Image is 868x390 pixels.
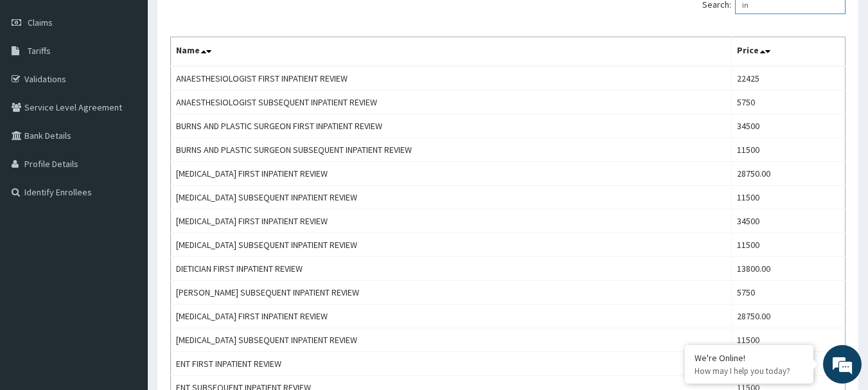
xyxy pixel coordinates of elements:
[731,91,845,114] td: 5750
[731,186,845,209] td: 11500
[171,281,732,305] td: [PERSON_NAME] SUBSEQUENT INPATIENT REVIEW
[211,6,242,37] div: Minimize live chat window
[171,138,732,162] td: BURNS AND PLASTIC SURGEON SUBSEQUENT INPATIENT REVIEW
[171,328,732,352] td: [MEDICAL_DATA] SUBSEQUENT INPATIENT REVIEW
[171,257,732,281] td: DIETICIAN FIRST INPATIENT REVIEW
[171,162,732,186] td: [MEDICAL_DATA] FIRST INPATIENT REVIEW
[731,114,845,138] td: 34500
[731,257,845,281] td: 13800.00
[171,37,732,67] th: Name
[731,37,845,67] th: Price
[6,256,245,301] textarea: Type your message and hit 'Enter'
[171,352,732,376] td: ENT FIRST INPATIENT REVIEW
[731,305,845,328] td: 28750.00
[171,209,732,233] td: [MEDICAL_DATA] FIRST INPATIENT REVIEW
[731,66,845,91] td: 22425
[695,352,804,364] div: We're Online!
[171,66,732,91] td: ANAESTHESIOLOGIST FIRST INPATIENT REVIEW
[171,233,732,257] td: [MEDICAL_DATA] SUBSEQUENT INPATIENT REVIEW
[171,91,732,114] td: ANAESTHESIOLOGIST SUBSEQUENT INPATIENT REVIEW
[731,138,845,162] td: 11500
[75,114,177,244] span: We're online!
[24,64,52,96] img: d_794563401_company_1708531726252_794563401
[731,281,845,305] td: 5750
[171,114,732,138] td: BURNS AND PLASTIC SURGEON FIRST INPATIENT REVIEW
[695,366,804,377] p: How may I help you today?
[171,305,732,328] td: [MEDICAL_DATA] FIRST INPATIENT REVIEW
[731,209,845,233] td: 34500
[731,328,845,352] td: 11500
[28,45,51,57] span: Tariffs
[67,72,216,89] div: Chat with us now
[731,162,845,186] td: 28750.00
[171,186,732,209] td: [MEDICAL_DATA] SUBSEQUENT INPATIENT REVIEW
[28,17,53,28] span: Claims
[731,233,845,257] td: 11500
